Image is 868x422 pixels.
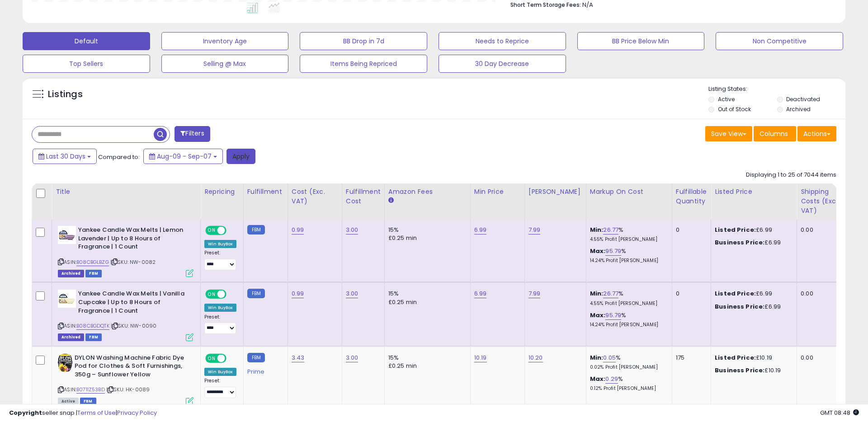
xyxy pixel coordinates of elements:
a: 0.99 [292,289,304,298]
div: Preset: [204,378,236,398]
span: N/A [582,0,593,9]
img: 51aXD1OTQ1L._SL40_.jpg [58,354,72,372]
b: Business Price: [715,238,764,247]
div: £6.99 [715,226,790,234]
span: Columns [759,129,788,138]
b: Listed Price: [715,353,756,362]
div: 0.00 [801,226,844,234]
b: Yankee Candle Wax Melts | Lemon Lavender | Up to 8 Hours of Fragrance | 1 Count [78,226,188,253]
div: Listed Price [715,187,793,197]
div: £0.25 min [388,362,463,370]
span: Listings that have been deleted from Seller Central [58,333,84,341]
th: The percentage added to the cost of goods (COGS) that forms the calculator for Min & Max prices. [586,183,672,219]
div: 15% [388,226,463,234]
div: £6.99 [715,239,790,247]
span: Aug-09 - Sep-07 [157,152,212,161]
div: Displaying 1 to 25 of 7044 items [746,171,836,179]
div: % [590,354,665,370]
div: £10.19 [715,354,790,362]
label: Deactivated [786,95,820,103]
button: Selling @ Max [161,55,289,73]
span: ON [206,227,217,234]
a: B08CBGLBZG [76,258,109,266]
div: £6.99 [715,303,790,311]
a: 3.00 [346,353,359,362]
div: Win BuyBox [204,304,236,312]
p: Listing States: [708,85,845,94]
button: Items Being Repriced [300,55,427,73]
b: Yankee Candle Wax Melts | Vanilla Cupcake | Up to 8 Hours of Fragrance | 1 Count [78,290,188,317]
div: 15% [388,354,463,362]
small: FBM [247,353,265,362]
div: Fulfillable Quantity [676,187,707,206]
label: Archived [786,105,811,113]
span: FBM [85,333,102,341]
span: OFF [225,227,240,234]
div: Shipping Costs (Exc. VAT) [801,187,847,216]
small: FBM [247,289,265,298]
a: 0.05 [603,353,616,362]
div: 0.00 [801,354,844,362]
a: 10.19 [474,353,487,362]
a: 95.79 [605,311,621,320]
div: 0 [676,226,704,234]
h5: Listings [48,88,83,101]
a: 10.20 [528,353,543,362]
b: Listed Price: [715,225,756,234]
a: 0.29 [605,375,618,384]
a: 7.99 [528,289,541,298]
b: Business Price: [715,302,764,311]
div: £0.25 min [388,234,463,242]
div: % [590,290,665,306]
p: 4.55% Profit [PERSON_NAME] [590,300,665,307]
div: £6.99 [715,290,790,298]
b: Min: [590,353,604,362]
p: 0.02% Profit [PERSON_NAME] [590,364,665,370]
a: 26.77 [603,289,618,298]
b: DYLON Washing Machine Fabric Dye Pod for Clothes & Soft Furnishings, 350g – Sunflower Yellow [75,354,184,381]
span: Compared to: [98,153,140,161]
a: Privacy Policy [117,408,157,417]
p: 4.55% Profit [PERSON_NAME] [590,236,665,243]
div: £0.25 min [388,298,463,306]
div: Fulfillment Cost [346,187,381,206]
span: | SKU: NW-0082 [110,258,156,266]
b: Short Term Storage Fees: [510,1,581,9]
b: Min: [590,225,604,234]
div: Repricing [204,187,240,197]
button: Inventory Age [161,32,289,50]
button: Non Competitive [716,32,843,50]
div: Amazon Fees [388,187,467,197]
img: 41jPB9NKTrL._SL40_.jpg [58,226,76,244]
button: Aug-09 - Sep-07 [143,149,223,164]
a: 26.77 [603,225,618,234]
div: Preset: [204,250,236,270]
span: | SKU: NW-0090 [111,322,156,329]
button: Save View [705,126,752,141]
div: Preset: [204,314,236,334]
div: % [590,311,665,328]
button: BB Drop in 7d [300,32,427,50]
button: Last 30 Days [33,149,97,164]
a: 7.99 [528,225,541,234]
button: Actions [797,126,836,141]
button: Default [23,32,150,50]
span: Last 30 Days [46,152,85,161]
b: Business Price: [715,366,764,375]
div: Win BuyBox [204,368,236,376]
small: FBM [247,225,265,234]
span: Listings that have been deleted from Seller Central [58,270,84,277]
a: Terms of Use [77,408,116,417]
div: seller snap | | [9,409,157,417]
button: BB Price Below Min [577,32,705,50]
span: ON [206,291,217,298]
div: ASIN: [58,226,193,276]
a: 3.00 [346,289,359,298]
b: Max: [590,311,606,319]
a: 3.43 [292,353,305,362]
button: Apply [226,149,255,164]
div: 0 [676,290,704,298]
div: Fulfillment [247,187,284,197]
span: 2025-10-8 08:48 GMT [820,408,859,417]
a: 0.99 [292,225,304,234]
